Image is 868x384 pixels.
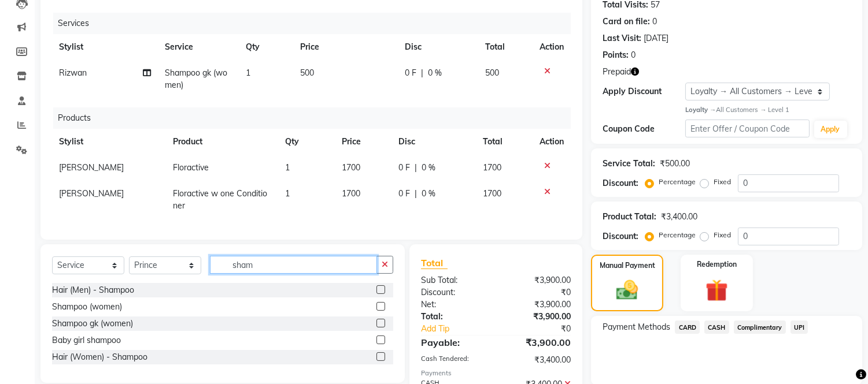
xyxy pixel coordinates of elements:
[59,68,87,78] span: Rizwan
[405,67,416,79] span: 0 F
[415,188,417,200] span: |
[533,34,571,60] th: Action
[165,68,227,90] span: Shampoo gk (women)
[496,286,580,299] div: ₹0
[300,68,314,78] span: 500
[412,311,496,323] div: Total:
[603,321,670,333] span: Payment Methods
[412,354,496,366] div: Cash Tendered:
[704,320,729,334] span: CASH
[533,129,571,155] th: Action
[661,211,697,223] div: ₹3,400.00
[644,32,668,44] div: [DATE]
[697,259,737,270] label: Redemption
[52,351,147,363] div: Hair (Women) - Shampoo
[510,323,580,335] div: ₹0
[422,162,435,174] span: 0 %
[239,34,293,60] th: Qty
[483,162,501,173] span: 1700
[53,107,579,129] div: Products
[603,16,650,28] div: Card on file:
[714,230,731,240] label: Fixed
[496,354,580,366] div: ₹3,400.00
[496,274,580,286] div: ₹3,900.00
[428,67,442,79] span: 0 %
[52,34,158,60] th: Stylist
[652,16,657,28] div: 0
[421,67,423,79] span: |
[496,335,580,349] div: ₹3,900.00
[631,49,636,61] div: 0
[412,323,510,335] a: Add Tip
[791,320,808,334] span: UPI
[52,129,166,155] th: Stylist
[53,13,579,34] div: Services
[685,106,716,114] strong: Loyalty →
[685,120,809,137] input: Enter Offer / Coupon Code
[659,230,696,240] label: Percentage
[173,188,267,211] span: Floractive w one Conditioner
[478,34,533,60] th: Total
[714,177,731,187] label: Fixed
[422,188,435,200] span: 0 %
[173,162,209,173] span: Floractive
[412,286,496,299] div: Discount:
[342,188,360,199] span: 1700
[398,162,410,174] span: 0 F
[335,129,391,155] th: Price
[603,211,656,223] div: Product Total:
[659,177,696,187] label: Percentage
[496,311,580,323] div: ₹3,900.00
[603,177,638,189] div: Discount:
[699,277,735,305] img: _gift.svg
[391,129,476,155] th: Disc
[412,274,496,286] div: Sub Total:
[483,188,501,199] span: 1700
[285,162,290,173] span: 1
[603,49,629,61] div: Points:
[814,121,847,138] button: Apply
[293,34,398,60] th: Price
[610,278,644,303] img: _cash.svg
[660,158,690,170] div: ₹500.00
[52,318,133,330] div: Shampoo gk (women)
[603,158,655,170] div: Service Total:
[412,299,496,311] div: Net:
[421,257,448,269] span: Total
[59,188,124,199] span: [PERSON_NAME]
[398,188,410,200] span: 0 F
[52,301,122,313] div: Shampoo (women)
[600,260,655,271] label: Manual Payment
[685,105,851,115] div: All Customers → Level 1
[210,256,377,274] input: Search or Scan
[398,34,478,60] th: Disc
[603,123,685,135] div: Coupon Code
[496,299,580,311] div: ₹3,900.00
[485,68,499,78] span: 500
[421,368,571,378] div: Payments
[476,129,533,155] th: Total
[603,230,638,243] div: Discount:
[342,162,360,173] span: 1700
[734,320,786,334] span: Complimentary
[603,85,685,98] div: Apply Discount
[603,32,641,44] div: Last Visit:
[285,188,290,199] span: 1
[278,129,335,155] th: Qty
[675,320,700,334] span: CARD
[52,334,121,346] div: Baby girl shampoo
[415,162,417,174] span: |
[158,34,239,60] th: Service
[412,335,496,349] div: Payable:
[166,129,278,155] th: Product
[603,66,631,78] span: Prepaid
[52,284,134,296] div: Hair (Men) - Shampoo
[246,68,250,78] span: 1
[59,162,124,173] span: [PERSON_NAME]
